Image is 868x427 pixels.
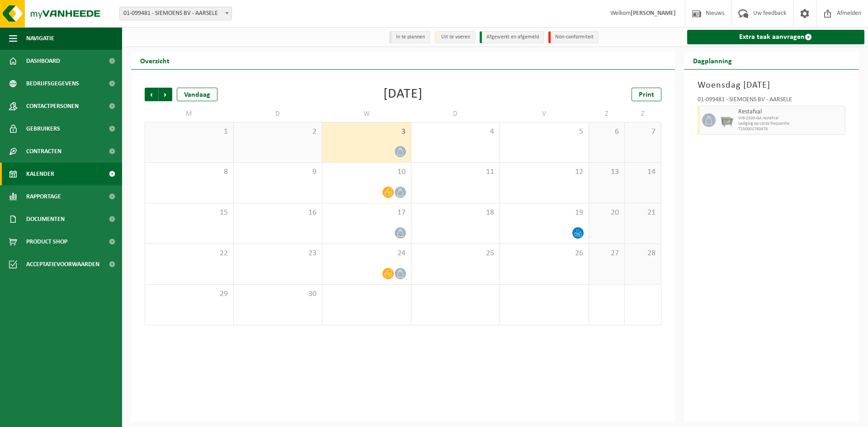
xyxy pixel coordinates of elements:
[327,127,406,137] span: 3
[629,249,656,258] span: 28
[234,106,323,122] td: D
[631,10,676,17] strong: [PERSON_NAME]
[738,108,843,116] span: Restafval
[383,88,423,101] div: [DATE]
[589,106,625,122] td: Z
[26,50,60,72] span: Dashboard
[500,106,589,122] td: V
[480,31,544,43] li: Afgewerkt en afgemeld
[131,52,179,69] h2: Overzicht
[120,7,231,20] span: 01-099481 - SIEMOENS BV - AARSELE
[145,106,234,122] td: M
[26,230,67,253] span: Product Shop
[684,52,741,69] h2: Dagplanning
[322,106,411,122] td: W
[119,7,232,20] span: 01-099481 - SIEMOENS BV - AARSELE
[26,163,54,185] span: Kalender
[238,249,318,258] span: 23
[738,116,843,121] span: WB-2500-GA restafval
[594,208,620,218] span: 20
[416,249,495,258] span: 25
[687,30,865,44] a: Extra taak aanvragen
[594,167,620,177] span: 13
[625,106,661,122] td: Z
[327,208,406,218] span: 17
[150,127,229,137] span: 1
[238,208,318,218] span: 16
[177,88,217,101] div: Vandaag
[416,167,495,177] span: 11
[411,106,500,122] td: D
[738,121,843,127] span: Lediging op vaste frequentie
[416,208,495,218] span: 18
[548,31,599,43] li: Non-conformiteit
[238,289,318,299] span: 30
[720,113,734,127] img: WB-2500-GAL-GY-01
[594,249,620,258] span: 27
[26,27,54,50] span: Navigatie
[150,208,229,218] span: 15
[505,208,584,218] span: 19
[416,127,495,137] span: 4
[26,253,99,276] span: Acceptatievoorwaarden
[26,117,60,140] span: Gebruikers
[639,91,654,99] span: Print
[389,31,430,43] li: In te plannen
[698,79,846,92] h3: Woensdag [DATE]
[629,127,656,137] span: 7
[238,127,318,137] span: 2
[26,140,61,163] span: Contracten
[26,208,65,230] span: Documenten
[26,185,61,208] span: Rapportage
[26,95,79,117] span: Contactpersonen
[145,88,158,101] span: Vorige
[150,289,229,299] span: 29
[150,167,229,177] span: 8
[738,127,843,132] span: T250001780478
[629,208,656,218] span: 21
[632,88,661,101] a: Print
[150,249,229,258] span: 22
[238,167,318,177] span: 9
[434,31,475,43] li: Uit te voeren
[698,97,846,106] div: 01-099481 - SIEMOENS BV - AARSELE
[629,167,656,177] span: 14
[327,167,406,177] span: 10
[505,127,584,137] span: 5
[505,167,584,177] span: 12
[594,127,620,137] span: 6
[26,72,79,95] span: Bedrijfsgegevens
[327,249,406,258] span: 24
[159,88,172,101] span: Volgende
[505,249,584,258] span: 26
